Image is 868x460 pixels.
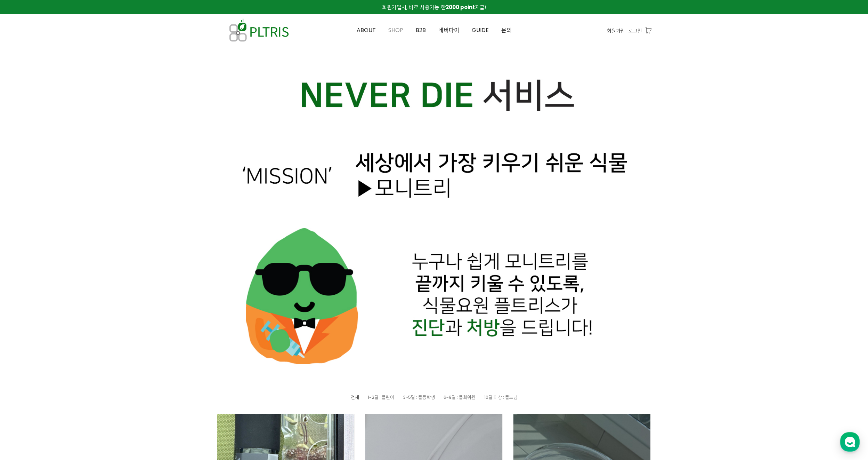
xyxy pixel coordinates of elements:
[403,394,435,403] a: 3~5달 : 플등학생
[107,231,116,237] span: 설정
[501,26,512,34] span: 문의
[432,15,465,46] a: 네버다이
[403,394,435,400] span: 3~5달 : 플등학생
[46,221,90,238] a: 대화
[22,231,26,237] span: 홈
[465,15,495,46] a: GUIDE
[409,15,432,46] a: B2B
[388,26,403,34] span: SHOP
[382,3,486,11] span: 회원가입시, 바로 사용가능 한 지급!
[607,27,625,34] a: 회원가입
[628,27,642,34] a: 로그인
[90,221,133,238] a: 설정
[495,15,518,46] a: 문의
[438,26,459,34] span: 네버다이
[351,394,359,400] span: 전체
[350,15,382,46] a: ABOUT
[472,26,489,34] span: GUIDE
[484,394,518,400] span: 10달 이상 : 플느님
[64,231,72,237] span: 대화
[416,26,426,34] span: B2B
[444,394,476,403] a: 6~9달 : 플회위원
[444,394,476,400] span: 6~9달 : 플회위원
[446,3,475,11] strong: 2000 point
[357,26,376,34] span: ABOUT
[368,394,394,400] span: 1~2달 : 플린이
[484,394,518,403] a: 10달 이상 : 플느님
[382,15,409,46] a: SHOP
[2,221,46,238] a: 홈
[368,394,394,403] a: 1~2달 : 플린이
[351,394,359,403] a: 전체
